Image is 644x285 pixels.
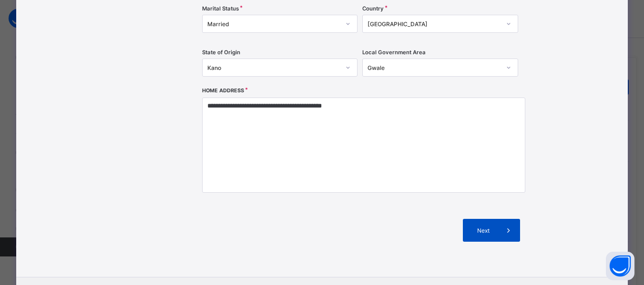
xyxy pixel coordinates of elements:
[207,64,340,71] div: Kano
[362,5,384,12] span: Country
[207,20,340,28] div: Married
[202,88,244,94] label: Home Address
[368,64,501,71] div: Gwale
[202,49,240,56] span: State of Origin
[470,227,497,234] span: Next
[368,20,501,28] div: [GEOGRAPHIC_DATA]
[202,5,239,12] span: Marital Status
[362,49,426,56] span: Local Government Area
[606,252,634,280] button: Open asap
